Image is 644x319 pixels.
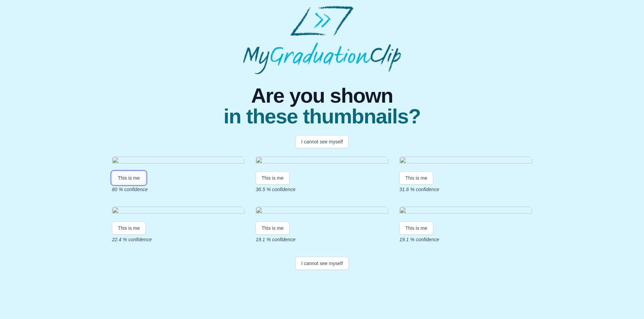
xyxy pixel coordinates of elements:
p: 36.5 % confidence [256,186,388,193]
button: This is me [112,222,146,235]
button: This is me [399,222,433,235]
button: I cannot see myself [295,135,349,148]
p: 22.4 % confidence [112,236,245,243]
img: 2ca6a4dcddb16b587afcca57ecd8ca6460d4223e.gif [399,157,532,166]
span: Are you shown [224,85,420,106]
p: 80 % confidence [112,186,245,193]
img: 6f7c63794cf729f2db5cbf04f851ec6211747952.gif [256,207,388,216]
p: 19.1 % confidence [399,236,532,243]
button: This is me [399,171,433,185]
img: fd82acccb63810f8f29d6d8d4ab0b8c90bac55fd.gif [399,207,532,216]
img: 61897ab1dd61c464a4c6196c038f693c840a0109.gif [112,207,245,216]
button: This is me [256,171,290,185]
button: This is me [112,171,146,185]
p: 31.6 % confidence [399,186,532,193]
p: 19.1 % confidence [256,236,388,243]
span: in these thumbnails? [224,106,420,127]
button: This is me [256,222,290,235]
img: 2ad7bfbf81574837a5a244cd3007af9419c00987.gif [112,157,245,166]
button: I cannot see myself [295,257,349,270]
img: 202b227f844690d6837ab8b758011b1dc1657904.gif [256,157,388,166]
img: MyGraduationClip [243,6,401,74]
